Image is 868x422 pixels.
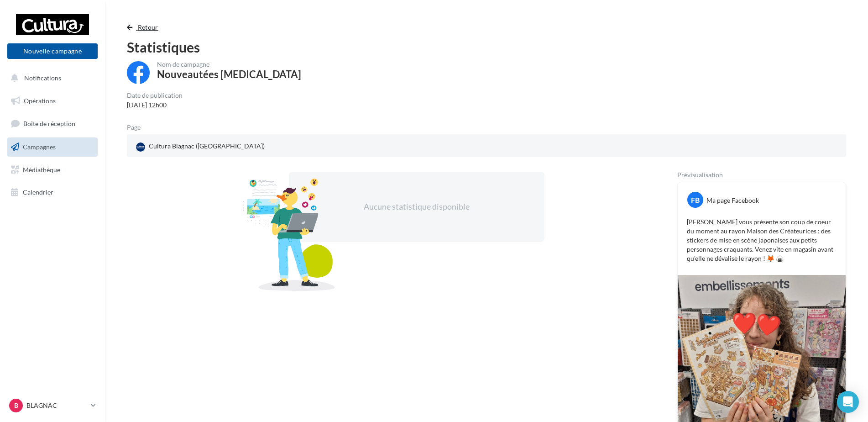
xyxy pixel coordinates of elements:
div: Aucune statistique disponible [318,201,515,213]
div: Ma page Facebook [706,196,759,205]
span: Boîte de réception [23,120,75,127]
div: FB [687,192,703,208]
span: Calendrier [23,188,53,196]
div: Date de publication [127,92,183,99]
span: Retour [138,23,158,31]
span: B [14,401,18,410]
a: Opérations [5,91,99,111]
a: Boîte de réception [5,114,99,133]
span: Campagnes [23,143,56,151]
button: Retour [127,22,162,33]
p: BLAGNAC [26,401,87,410]
a: Calendrier [5,183,99,202]
span: Opérations [24,97,56,105]
div: Nouveautées [MEDICAL_DATA] [157,69,301,79]
div: Cultura Blagnac ([GEOGRAPHIC_DATA]) [134,140,267,153]
span: Notifications [24,74,61,82]
div: Statistiques [127,40,846,54]
a: B BLAGNAC [7,397,98,414]
span: Médiathèque [23,165,60,173]
div: Nom de campagne [157,61,301,68]
button: Notifications [5,69,96,88]
div: [DATE] 12h00 [127,100,183,110]
div: Page [127,124,148,131]
div: Prévisualisation [677,172,846,178]
a: Campagnes [5,137,99,157]
button: Nouvelle campagne [7,43,98,59]
div: Open Intercom Messenger [837,391,859,413]
a: Médiathèque [5,160,99,179]
p: [PERSON_NAME] vous présente son coup de coeur du moment au rayon Maison des Créateurices : des st... [687,217,837,263]
a: Cultura Blagnac ([GEOGRAPHIC_DATA]) [134,140,369,153]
